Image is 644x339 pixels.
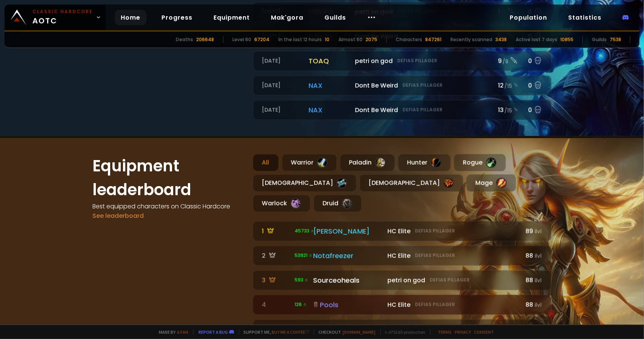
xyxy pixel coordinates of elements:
span: Support me, [239,329,309,335]
div: Recently scanned [450,36,492,43]
span: 126 [295,301,307,308]
a: Mak'gora [265,10,309,25]
div: Notafreezer [313,251,383,261]
div: Sourceoheals [313,275,383,285]
a: Population [504,10,553,25]
a: Terms [438,329,452,335]
span: Checkout [314,329,376,335]
div: HC Elite [387,251,518,260]
h4: Best equipped characters on Classic Hardcore [93,202,244,211]
div: 7538 [610,36,621,43]
span: 53921 [295,252,313,259]
div: 206648 [196,36,214,43]
div: Paladin [340,154,395,171]
div: Characters [396,36,422,43]
div: Deaths [176,36,193,43]
a: [DATE]naxDont Be WeirdDefias Pillager12 /150 [253,76,552,96]
div: Pools [313,300,383,310]
h1: Equipment leaderboard [93,154,244,202]
div: 3438 [495,36,507,43]
div: 847261 [425,36,441,43]
div: Druid [314,195,362,212]
small: ilvl [535,277,542,284]
div: 67204 [254,36,269,43]
span: AOTC [32,8,93,26]
a: Privacy [455,329,471,335]
div: Erkah [313,324,383,334]
a: 4 126 Pools HC EliteDefias Pillager88ilvl [253,295,552,315]
small: ilvl [535,302,542,309]
a: a fan [177,329,189,335]
div: All [253,154,279,171]
div: 2 [262,251,290,260]
div: Rogue [454,154,506,171]
small: Classic Hardcore [32,8,93,15]
div: Hunter [398,154,451,171]
small: ilvl [535,228,542,235]
a: Equipment [207,10,256,25]
span: 45733 [295,228,315,234]
div: HC Elite [387,227,518,236]
div: Mage [466,174,516,192]
a: [DATE]toaqpetri on godDefias Pillager9 /90 [253,51,552,71]
div: petri on god [387,276,518,285]
div: Warlock [253,195,310,212]
div: [DEMOGRAPHIC_DATA] [253,174,357,192]
div: 10 [325,36,329,43]
a: 1 45733 [PERSON_NAME] HC EliteDefias Pillager89ilvl [253,221,552,241]
div: In the last 12 hours [278,36,322,43]
div: Guilds [592,36,607,43]
div: 2075 [366,36,377,43]
a: See leaderboard [93,211,144,220]
a: Classic HardcoreAOTC [5,5,106,30]
a: Statistics [562,10,607,25]
a: 3 593 Sourceoheals petri on godDefias Pillager88ilvl [253,270,552,290]
div: 3 [262,276,290,285]
a: 2 53921 Notafreezer HC EliteDefias Pillager88ilvl [253,246,552,266]
div: [PERSON_NAME] [313,226,383,236]
span: Made by [155,329,189,335]
div: [DEMOGRAPHIC_DATA] [360,174,463,192]
div: 88 [523,276,542,285]
small: Defias Pillager [415,228,455,234]
div: Warrior [282,154,337,171]
small: Defias Pillager [415,301,455,308]
div: 88 [523,251,542,260]
span: v. d752d5 - production [380,329,426,335]
div: Active last 7 days [516,36,557,43]
div: Almost 60 [338,36,363,43]
small: ilvl [535,253,542,260]
small: Defias Pillager [415,252,455,259]
a: Progress [155,10,198,25]
a: Buy me a coffee [272,329,309,335]
span: 593 [295,277,309,284]
div: Level 60 [232,36,251,43]
div: 88 [523,300,542,310]
a: Consent [474,329,494,335]
div: 1 [262,227,290,236]
a: [DATE]naxDont Be WeirdDefias Pillager13 /150 [253,100,552,120]
div: 4 [262,300,290,310]
a: Report a bug [199,329,228,335]
div: HC Elite [387,300,518,310]
div: 10855 [560,36,573,43]
a: [DATE]onyxiapetri on godDefias Pillager1 /10 [253,2,552,22]
a: [DOMAIN_NAME] [343,329,376,335]
div: 89 [523,227,542,236]
small: Defias Pillager [430,277,470,284]
a: Guilds [318,10,352,25]
a: Home [115,10,146,25]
